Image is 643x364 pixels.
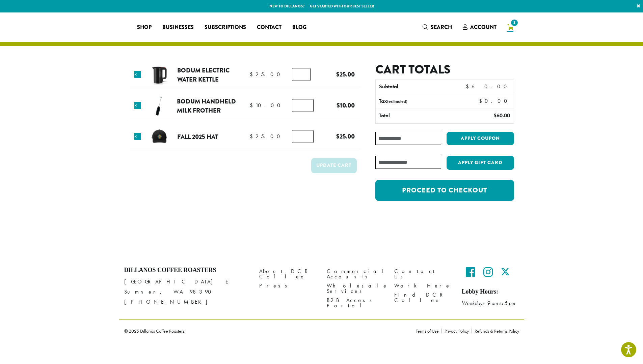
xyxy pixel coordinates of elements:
bdi: 60.00 [466,83,510,90]
a: Fall 2025 Hat [177,132,218,141]
h2: Cart totals [375,62,514,77]
input: Product quantity [292,130,314,143]
button: Update cart [311,158,357,173]
span: $ [493,112,497,119]
input: Product quantity [292,68,311,81]
bdi: 10.00 [250,102,284,109]
h4: Dillanos Coffee Roasters [124,267,249,274]
a: Contact Us [394,267,452,281]
a: Shop [132,22,157,33]
span: Shop [137,23,152,32]
span: $ [250,71,256,78]
span: 3 [510,18,519,27]
bdi: 10.00 [337,101,355,110]
h5: Lobby Hours: [462,288,519,296]
a: Remove this item [134,71,141,78]
span: Search [431,23,452,31]
a: About DCR Coffee [259,267,317,281]
a: Terms of Use [416,329,441,333]
a: Bodum Handheld Milk Frother [177,97,236,115]
img: Bodum Electric Water Kettle [148,64,170,86]
span: Account [470,23,497,31]
th: Tax [376,94,473,109]
bdi: 25.00 [336,70,355,79]
p: © 2025 Dillanos Coffee Roasters. [124,329,406,333]
a: Refunds & Returns Policy [472,329,519,333]
span: Subscriptions [205,23,246,32]
span: Businesses [162,23,194,32]
bdi: 60.00 [493,112,510,119]
a: Work Here [394,281,452,290]
a: Wholesale Services [327,281,384,296]
a: Proceed to checkout [375,180,514,201]
bdi: 25.00 [250,71,283,78]
a: Commercial Accounts [327,267,384,281]
button: Apply coupon [447,132,514,146]
em: Weekdays 9 am to 5 pm [462,300,515,307]
th: Subtotal [376,80,458,94]
a: Get started with our best seller [310,3,374,9]
a: Find DCR Coffee [394,291,452,305]
a: Privacy Policy [441,329,472,333]
a: Search [417,22,457,33]
button: Apply Gift Card [447,156,514,170]
input: Product quantity [292,99,313,112]
img: Fall 2025 Hat [148,126,170,148]
span: $ [337,101,340,110]
img: Bodum Handheld Milk Frother [148,95,170,117]
span: $ [479,97,485,104]
bdi: 0.00 [479,97,510,104]
span: $ [466,83,472,90]
bdi: 25.00 [250,133,283,140]
bdi: 25.00 [336,132,355,141]
span: Blog [292,23,306,32]
a: B2B Access Portal [327,296,384,310]
span: $ [336,132,340,141]
a: Bodum Electric Water Kettle [177,66,230,84]
a: Remove this item [134,133,141,140]
p: [GEOGRAPHIC_DATA] E Sumner, WA 98390 [PHONE_NUMBER] [124,277,249,307]
th: Total [376,109,458,123]
small: (estimated) [387,98,407,104]
span: $ [336,70,340,79]
span: $ [250,102,256,109]
span: $ [250,133,256,140]
span: Contact [257,23,282,32]
a: Remove this item [134,102,141,109]
a: Press [259,281,317,290]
